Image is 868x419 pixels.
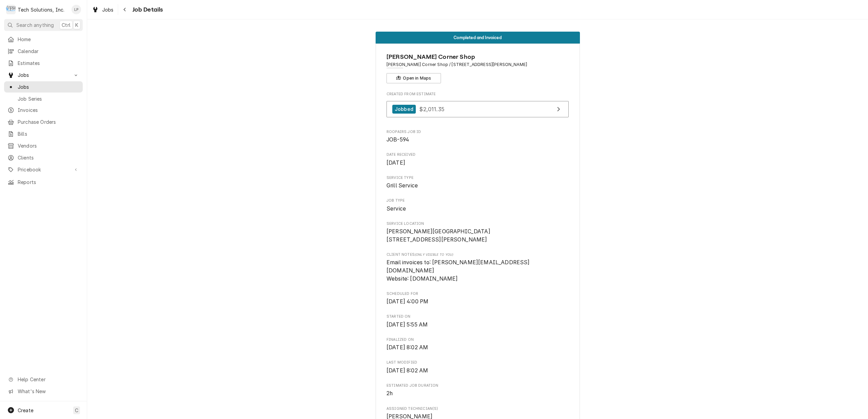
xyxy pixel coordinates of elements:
div: Service Type [386,175,569,190]
div: Last Modified [386,360,569,374]
span: Last Modified [386,367,569,375]
div: Service Location [386,221,569,244]
span: [object Object] [386,258,569,283]
span: [DATE] [386,160,405,166]
div: Roopairs Job ID [386,129,569,144]
a: Vendors [4,140,83,151]
span: Grill Service [386,182,418,189]
span: Pricebook [18,166,69,173]
span: Email invoices to: [PERSON_NAME][EMAIL_ADDRESS][DOMAIN_NAME] Website: [DOMAIN_NAME] [386,259,530,282]
a: Clients [4,152,83,163]
span: Purchase Orders [18,118,79,125]
div: LP [72,5,81,14]
span: Address [386,62,569,68]
div: Created From Estimate [386,91,569,121]
span: Ctrl [62,21,70,29]
span: [DATE] 5:55 AM [386,321,428,328]
a: Jobs [4,81,83,93]
a: Home [4,34,83,45]
a: Jobs [89,4,116,15]
span: JOB-594 [386,136,409,143]
a: Go to Pricebook [4,164,83,175]
span: Service Location [386,228,569,244]
span: Estimated Job Duration [386,389,569,398]
div: Tech Solutions, Inc.'s Avatar [6,5,16,14]
a: Job Series [4,93,83,104]
a: Bills [4,128,83,139]
a: Go to Help Center [4,374,83,385]
button: Open in Maps [386,73,441,83]
div: Started On [386,314,569,329]
button: Navigate back [120,4,130,15]
span: Vendors [18,142,79,149]
span: Roopairs Job ID [386,136,569,144]
div: [object Object] [386,252,569,283]
span: Bills [18,130,79,137]
span: K [75,21,78,29]
span: Estimates [18,60,79,67]
span: Roopairs Job ID [386,129,569,135]
a: Go to What's New [4,386,83,397]
div: T [6,5,16,14]
span: Clients [18,154,79,161]
span: 2h [386,390,393,397]
div: Estimated Job Duration [386,383,569,398]
div: Status [376,32,580,44]
div: Scheduled For [386,291,569,306]
span: Calendar [18,48,79,55]
span: Jobs [18,71,69,79]
a: Calendar [4,46,83,57]
span: Home [18,36,79,43]
span: Estimated Job Duration [386,383,569,388]
span: Name [386,52,569,62]
span: Client Notes [386,252,569,257]
span: Created From Estimate [386,91,569,97]
div: Lisa Paschal's Avatar [72,5,81,14]
span: Started On [386,314,569,319]
div: Date Received [386,152,569,167]
a: Invoices [4,104,83,116]
div: Job Type [386,198,569,213]
div: Client Information [386,52,569,83]
span: $2,011.35 [419,105,444,112]
span: Job Series [18,95,79,102]
span: Completed and Invoiced [454,35,502,40]
a: Go to Jobs [4,69,83,81]
span: Search anything [16,21,54,29]
span: Scheduled For [386,298,569,306]
span: Job Type [386,198,569,203]
span: Assigned Technician(s) [386,406,569,412]
span: Scheduled For [386,291,569,297]
span: What's New [18,388,79,395]
div: Jobbed [392,105,416,114]
span: Date Received [386,159,569,167]
span: Job Type [386,205,569,213]
span: Finalized On [386,343,569,352]
span: Create [18,407,33,413]
a: View Estimate [386,101,569,118]
span: Help Center [18,376,79,383]
a: Reports [4,177,83,188]
span: Started On [386,321,569,329]
span: [PERSON_NAME][GEOGRAPHIC_DATA] [STREET_ADDRESS][PERSON_NAME] [386,228,490,243]
span: [DATE] 4:00 PM [386,298,428,305]
span: Service Type [386,175,569,181]
a: Estimates [4,57,83,69]
span: C [75,407,78,414]
span: Invoices [18,106,79,114]
span: Service Location [386,221,569,227]
span: [DATE] 8:02 AM [386,367,428,374]
span: Job Details [130,5,163,14]
span: Service [386,205,406,212]
a: Purchase Orders [4,116,83,128]
span: Jobs [102,6,114,13]
span: Jobs [18,83,79,90]
span: Date Received [386,152,569,157]
span: (Only Visible to You) [415,253,453,256]
span: Last Modified [386,360,569,365]
span: Service Type [386,182,569,190]
button: Search anythingCtrlK [4,19,83,31]
div: Tech Solutions, Inc. [18,6,64,13]
div: Finalized On [386,337,569,352]
span: [DATE] 8:02 AM [386,344,428,351]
